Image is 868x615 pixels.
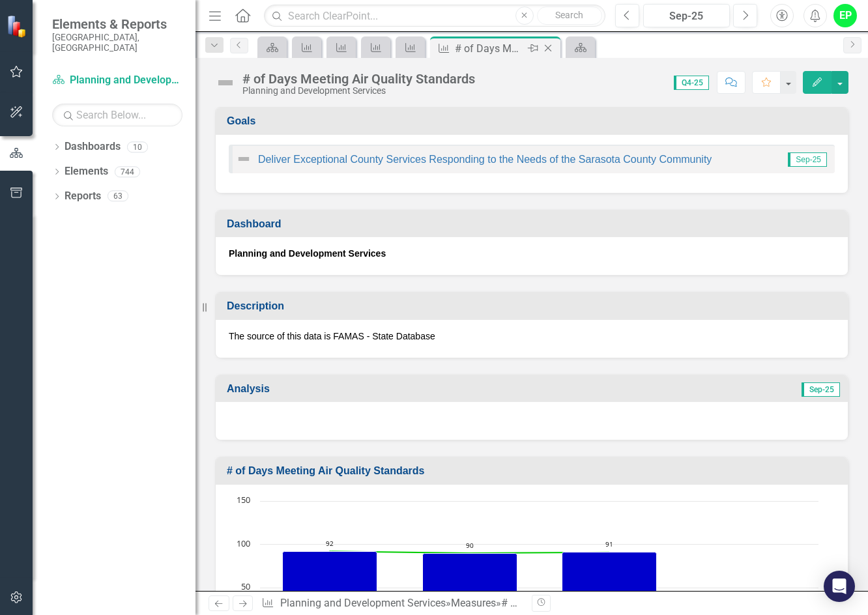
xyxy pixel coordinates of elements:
text: 50 [241,580,250,592]
a: Reports [65,189,101,204]
input: Search Below... [52,104,182,126]
text: 150 [237,494,250,506]
h3: Goals [227,115,841,127]
button: EP [833,4,857,27]
div: # of Days Meeting Air Quality Standards [455,40,525,57]
text: 91 [605,539,613,549]
small: [GEOGRAPHIC_DATA], [GEOGRAPHIC_DATA] [52,32,182,53]
text: 90 [466,541,474,550]
div: # of Days Meeting Air Quality Standards [242,72,475,86]
a: Elements [65,164,108,179]
button: Search [537,7,602,25]
strong: Planning and Development Services [229,248,386,259]
div: # of Days Meeting Air Quality Standards [501,597,686,609]
a: Planning and Development Services [52,73,182,88]
a: Deliver Exceptional County Services Responding to the Needs of the Sarasota County Community [258,154,712,165]
span: Search [555,10,583,20]
text: 92 [326,539,334,548]
a: Planning and Development Services [280,597,446,609]
g: Target, series 2 of 2. Line with 4 data points. [328,549,612,556]
div: Planning and Development Services [242,86,475,96]
div: 10 [127,141,148,152]
div: » » [261,596,522,611]
text: 100 [237,537,250,549]
h3: # of Days Meeting Air Quality Standards [227,465,841,477]
div: Sep-25 [648,8,725,24]
div: 63 [108,191,128,202]
span: Q4-25 [674,76,709,90]
a: Dashboards [65,139,121,154]
button: Sep-25 [643,4,730,27]
input: Search ClearPoint... [264,5,605,27]
p: The source of this data is FAMAS - State Database [229,330,835,343]
div: 744 [115,166,140,177]
span: Sep-25 [802,382,840,397]
h3: Analysis [227,383,545,395]
div: Open Intercom Messenger [824,571,855,602]
img: Not Defined [215,72,236,93]
img: Not Defined [236,151,252,167]
h3: Dashboard [227,218,841,230]
img: ClearPoint Strategy [7,15,29,38]
span: Sep-25 [788,152,827,167]
h3: Description [227,300,841,312]
span: Elements & Reports [52,16,182,32]
a: Measures [451,597,496,609]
